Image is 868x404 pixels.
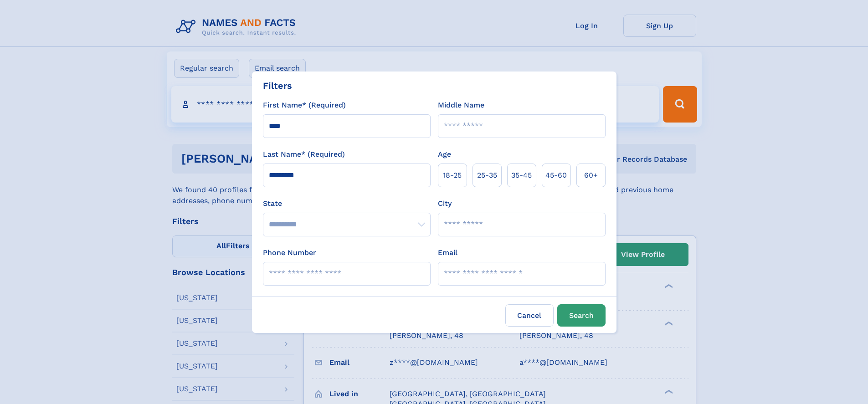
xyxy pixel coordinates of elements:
[263,100,346,111] label: First Name* (Required)
[438,198,452,209] label: City
[505,304,554,327] label: Cancel
[263,79,292,92] div: Filters
[557,304,606,327] button: Search
[443,170,462,181] span: 18‑25
[263,149,345,160] label: Last Name* (Required)
[545,170,567,181] span: 45‑60
[438,100,484,111] label: Middle Name
[263,247,316,258] label: Phone Number
[438,247,457,258] label: Email
[511,170,532,181] span: 35‑45
[263,198,431,209] label: State
[438,149,451,160] label: Age
[477,170,497,181] span: 25‑35
[584,170,598,181] span: 60+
